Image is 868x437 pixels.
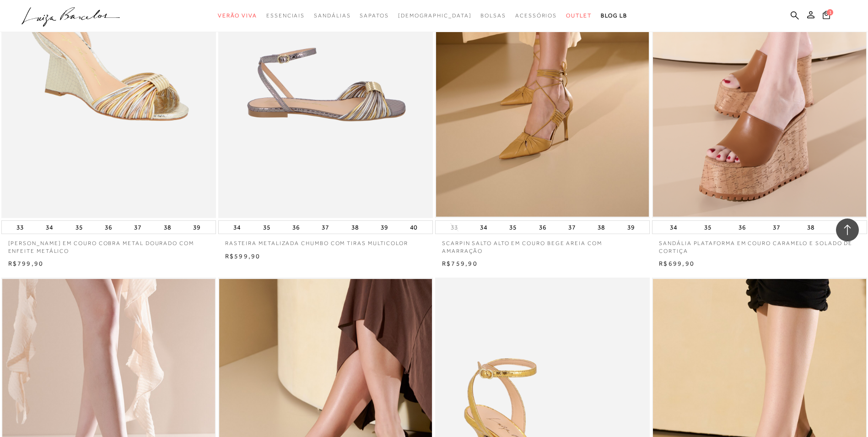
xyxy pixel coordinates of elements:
[701,221,714,234] button: 35
[131,221,144,234] button: 37
[314,7,350,24] a: categoryNavScreenReaderText
[43,221,56,234] button: 34
[659,260,695,267] span: R$699,90
[73,221,86,234] button: 35
[398,7,472,24] a: noSubCategoriesText
[770,221,783,234] button: 37
[290,221,302,234] button: 36
[260,221,273,234] button: 35
[652,234,867,255] a: SANDÁLIA PLATAFORMA EM COURO CARAMELO E SOLADO DE CORTIÇA
[480,12,506,19] span: Bolsas
[314,12,350,19] span: Sandálias
[398,12,472,19] span: [DEMOGRAPHIC_DATA]
[667,221,680,234] button: 34
[804,221,817,234] button: 38
[349,221,361,234] button: 38
[435,234,650,255] a: SCARPIN SALTO ALTO EM COURO BEGE AREIA COM AMARRAÇÃO
[515,7,557,24] a: categoryNavScreenReaderText
[1,234,216,255] a: [PERSON_NAME] EM COURO COBRA METAL DOURADO COM ENFEITE METÁLICO
[601,7,627,24] a: BLOG LB
[625,221,637,234] button: 39
[378,221,391,234] button: 39
[190,221,203,234] button: 39
[14,221,27,234] button: 33
[507,221,519,234] button: 35
[266,7,305,24] a: categoryNavScreenReaderText
[566,12,592,19] span: Outlet
[319,221,332,234] button: 37
[480,7,506,24] a: categoryNavScreenReaderText
[536,221,549,234] button: 36
[231,221,243,234] button: 34
[102,221,115,234] button: 36
[736,221,749,234] button: 36
[820,10,833,22] button: 1
[266,12,305,19] span: Essenciais
[566,221,578,234] button: 37
[839,221,852,234] button: 39
[827,9,833,16] span: 1
[218,7,257,24] a: categoryNavScreenReaderText
[8,260,44,267] span: R$799,90
[407,221,420,234] button: 40
[225,252,261,260] span: R$599,90
[161,221,174,234] button: 38
[601,12,627,19] span: BLOG LB
[360,12,388,19] span: Sapatos
[566,7,592,24] a: categoryNavScreenReaderText
[360,7,388,24] a: categoryNavScreenReaderText
[218,12,257,19] span: Verão Viva
[448,223,461,232] button: 33
[218,234,433,247] a: RASTEIRA METALIZADA CHUMBO COM TIRAS MULTICOLOR
[595,221,608,234] button: 38
[442,260,478,267] span: R$759,90
[477,221,490,234] button: 34
[515,12,557,19] span: Acessórios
